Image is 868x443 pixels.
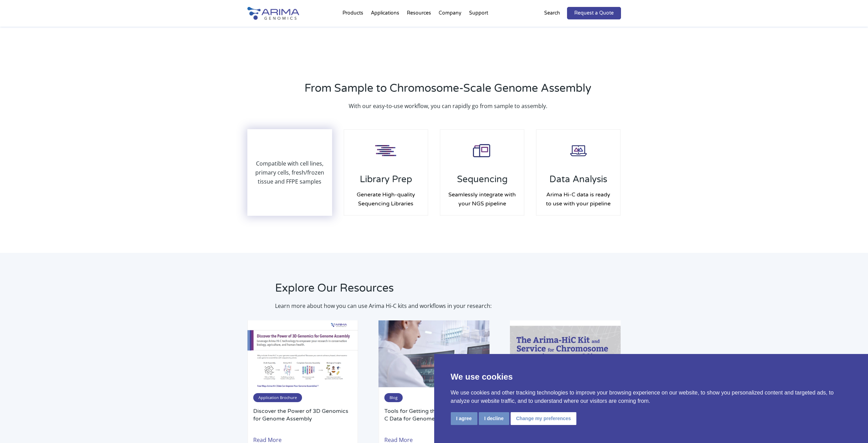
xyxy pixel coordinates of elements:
[247,7,299,20] img: Arima-Genomics-logo
[351,174,421,190] h3: Library Prep
[479,412,509,425] button: I decline
[510,320,621,387] img: B10F45A1-B03F-4255-B2E2-0C6E7D82317F_1_201_a-500x300.jpeg
[275,301,621,310] p: Learn more about how you can use Arima Hi-C kits and workflows in your research:
[351,190,421,208] h4: Generate High-quality Sequencing Libraries
[2,189,6,194] input: Other (please describe)
[8,153,25,159] span: Human
[253,407,352,430] a: Discover the Power of 3D Genomics for Genome Assembly
[447,190,517,208] h4: Seamlessly integrate with your NGS pipeline
[543,174,613,190] h3: Data Analysis
[275,101,621,110] p: With our easy-to-use workflow, you can rapidly go from sample to assembly.
[468,137,496,165] img: Sequencing-Step_Icon_Arima-Genomics.png
[275,81,621,101] h2: From Sample to Chromosome-Scale Genome Assembly
[2,171,6,176] input: Invertebrate animal
[247,320,358,387] img: Image-Discover-the-power-of-3D-genomics-for-genome-assembly-500x300.png
[451,371,852,383] p: We use cookies
[2,180,6,185] input: Plant
[384,393,403,402] span: Blog
[248,159,332,186] p: Compatible with cell lines, primary cells, fresh/frozen tissue and FFPE samples
[451,412,477,425] button: I agree
[565,137,592,165] img: Data-Analysis-Step_Icon_Arima-Genomics.png
[447,174,517,190] h3: Sequencing
[384,407,483,430] a: Tools for Getting the Most Out of Hi-C Data for Genome Assemblies
[8,180,20,186] span: Plant
[2,162,6,167] input: Vertebrate animal
[2,153,6,158] input: Human
[567,7,621,19] a: Request a Quote
[8,162,50,168] span: Vertebrate animal
[378,320,489,387] img: Epigenetics-3-500x300.jpg
[543,190,613,208] h4: Arima Hi-C data is ready to use with your pipeline
[372,137,400,165] img: Library-Prep-Step_Icon_Arima-Genomics.png
[511,412,577,425] button: Change my preferences
[275,281,621,301] h2: Explore Our Resources
[544,9,560,18] p: Search
[8,171,54,177] span: Invertebrate animal
[253,393,302,402] span: Application Brochure
[451,389,852,405] p: We use cookies and other tracking technologies to improve your browsing experience on our website...
[8,189,62,195] span: Other (please describe)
